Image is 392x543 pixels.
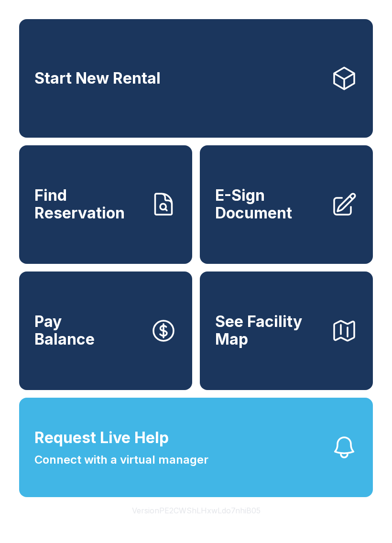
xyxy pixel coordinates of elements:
a: Start New Rental [19,19,373,138]
span: Request Live Help [34,426,169,449]
button: See Facility Map [200,271,373,390]
span: Start New Rental [34,70,161,87]
button: VersionPE2CWShLHxwLdo7nhiB05 [124,497,268,524]
a: Find Reservation [19,145,192,264]
span: Pay Balance [34,313,95,348]
span: E-Sign Document [215,187,323,222]
a: PayBalance [19,271,192,390]
button: Request Live HelpConnect with a virtual manager [19,398,373,497]
span: Find Reservation [34,187,142,222]
a: E-Sign Document [200,145,373,264]
span: See Facility Map [215,313,323,348]
span: Connect with a virtual manager [34,451,208,468]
